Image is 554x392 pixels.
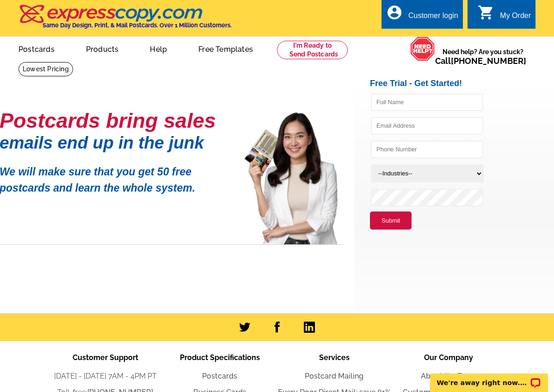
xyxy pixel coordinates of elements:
input: Phone Number [371,141,483,158]
span: Call [435,56,526,66]
button: Submit [370,212,412,230]
a: Postcards [202,372,237,380]
a: Postcard Mailing [305,372,363,380]
i: shopping_cart [478,4,494,21]
div: My Order [500,12,531,25]
span: Customer Support [73,353,138,362]
a: About the Team [421,372,476,380]
li: [DATE] - [DATE] 7AM - 4PM PT [48,371,163,382]
a: Help [135,37,182,59]
a: [PHONE_NUMBER] [451,56,526,66]
div: Customer login [408,12,458,25]
a: Products [71,37,134,59]
a: Free Templates [184,37,268,59]
a: Postcards [4,37,69,59]
img: help [410,37,435,61]
a: Same Day Design, Print, & Mail Postcards. Over 1 Million Customers. [18,11,232,29]
h4: Same Day Design, Print, & Mail Postcards. Over 1 Million Customers. [43,22,232,29]
span: Product Specifications [180,353,260,362]
a: shopping_cart My Order [478,10,531,22]
input: Email Address [371,117,483,135]
span: Our Company [424,353,473,362]
input: Full Name [371,93,483,111]
a: account_circle Customer login [386,10,458,22]
span: Services [319,353,350,362]
iframe: LiveChat chat widget [424,363,554,392]
span: Need help? Are you stuck? [435,47,531,66]
i: account_circle [386,4,403,21]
